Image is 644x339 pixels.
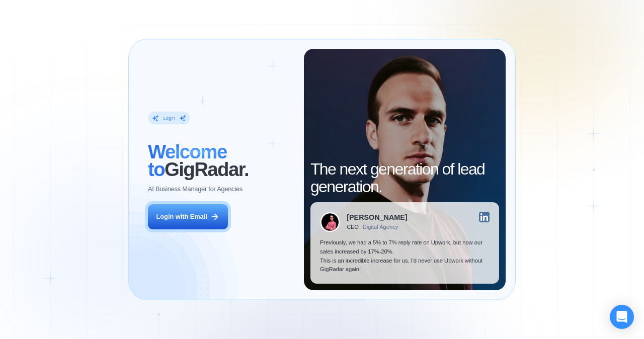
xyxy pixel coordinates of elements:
[148,140,227,180] span: Welcome to
[347,224,359,230] div: CEO
[320,238,490,274] p: Previously, we had a 5% to 7% reply rate on Upwork, but now our sales increased by 17%-20%. This ...
[610,305,634,329] div: Open Intercom Messenger
[148,185,243,194] p: AI Business Manager for Agencies
[148,204,227,229] button: Login with Email
[148,142,294,178] h2: ‍ GigRadar.
[363,224,398,230] div: Digital Agency
[347,214,407,221] div: [PERSON_NAME]
[310,160,499,196] h2: The next generation of lead generation.
[156,212,207,221] div: Login with Email
[164,115,175,122] div: Login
